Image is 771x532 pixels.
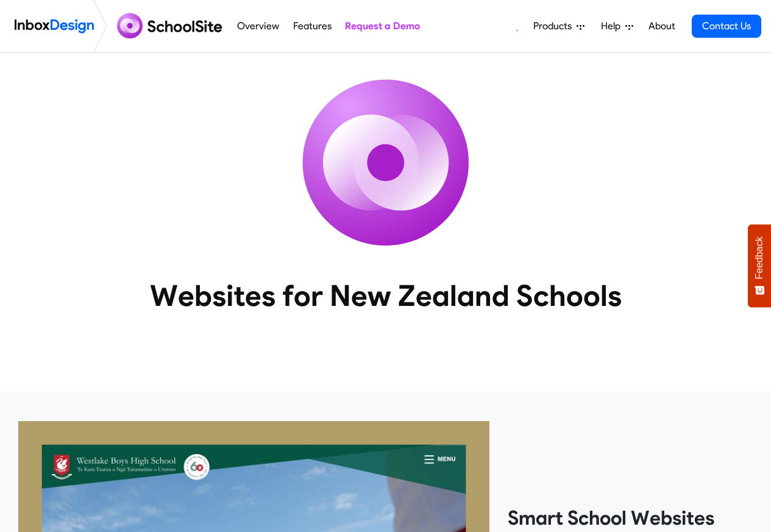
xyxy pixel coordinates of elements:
[290,14,335,38] a: Features
[528,14,589,38] a: Products
[748,224,771,307] button: Feedback - Show survey
[754,236,765,279] span: Feedback
[645,14,678,38] a: About
[112,12,230,41] img: schoolsite logo
[508,506,753,530] heading: Smart School Websites
[692,15,761,38] a: Contact Us
[596,14,638,38] a: Help
[276,53,496,272] img: icon_schoolsite.svg
[533,19,577,34] span: Products
[234,14,283,38] a: Overview
[601,19,625,34] span: Help
[96,277,675,314] heading: Websites for New Zealand Schools
[341,14,423,38] a: Request a Demo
